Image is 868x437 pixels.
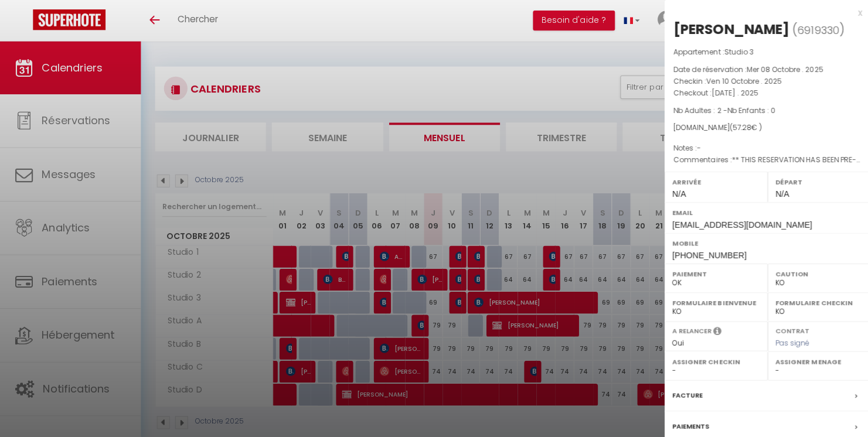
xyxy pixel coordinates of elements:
[695,142,699,152] span: -
[795,23,836,37] span: 6919330
[727,122,760,132] span: ( € )
[672,141,859,153] p: Notes :
[670,354,758,366] label: Assigner Checkin
[670,236,860,248] label: Mobile
[672,105,773,115] span: Nb Adultes : 2 -
[773,267,860,278] label: Caution
[773,336,807,346] span: Pas signé
[730,122,749,132] span: 57.28
[670,418,707,430] label: Paiements
[670,175,758,187] label: Arrivée
[670,387,701,400] label: Facture
[710,87,756,97] span: [DATE] . 2025
[670,267,758,278] label: Paiement
[670,188,684,197] span: N/A
[672,75,859,87] p: Checkin :
[670,295,758,307] label: Formulaire Bienvenue
[672,46,859,57] p: Appartement :
[725,105,773,115] span: Nb Enfants : 0
[672,87,859,98] p: Checkout :
[663,6,859,20] div: x
[773,354,860,366] label: Assigner Menage
[773,324,807,332] label: Contrat
[670,249,744,258] span: [PHONE_NUMBER]
[722,46,751,56] span: Studio 3
[672,122,859,133] div: [DOMAIN_NAME]
[672,63,859,75] p: Date de réservation :
[773,295,860,307] label: Formulaire Checkin
[670,324,710,334] label: A relancer
[773,188,787,197] span: N/A
[744,64,821,74] span: Mer 08 Octobre . 2025
[670,218,809,228] span: [EMAIL_ADDRESS][DOMAIN_NAME]
[670,206,860,217] label: Email
[773,175,860,187] label: Départ
[672,153,859,165] p: Commentaires :
[790,22,842,38] span: ( )
[704,76,780,86] span: Ven 10 Octobre . 2025
[712,324,720,337] i: Sélectionner OUI si vous souhaiter envoyer les séquences de messages post-checkout
[672,20,787,39] div: [PERSON_NAME]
